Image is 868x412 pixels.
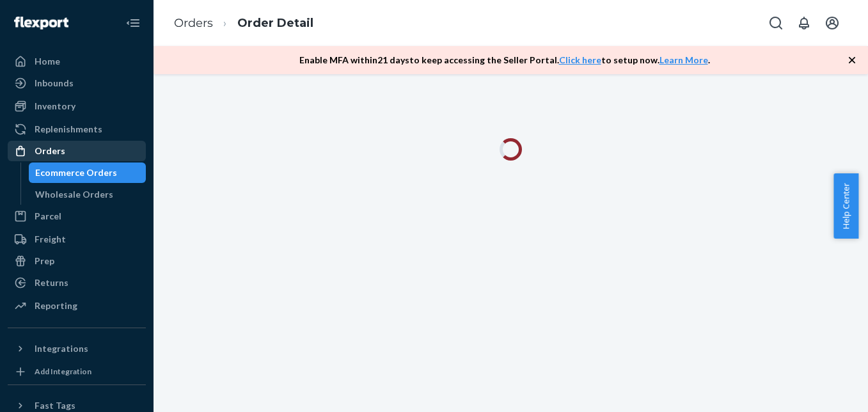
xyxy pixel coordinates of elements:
a: Prep [8,251,146,271]
div: Add Integration [35,366,91,377]
button: Open notifications [791,10,817,36]
div: Home [35,55,60,68]
a: Freight [8,229,146,250]
div: Orders [35,145,65,157]
a: Learn More [659,54,708,65]
a: Inbounds [8,73,146,93]
a: Inventory [8,96,146,116]
a: Orders [174,16,213,30]
div: Wholesale Orders [35,188,113,201]
div: Parcel [35,210,61,223]
ol: breadcrumbs [164,4,324,42]
div: Inventory [35,100,75,113]
a: Click here [559,54,601,65]
a: Orders [8,141,146,161]
div: Returns [35,276,68,289]
button: Open account menu [819,10,845,36]
img: Flexport logo [14,17,68,29]
div: Reporting [35,299,77,312]
button: Open Search Box [763,10,789,36]
div: Ecommerce Orders [35,166,117,179]
a: Returns [8,273,146,293]
div: Prep [35,255,54,267]
button: Integrations [8,338,146,359]
div: Fast Tags [35,399,75,412]
a: Add Integration [8,364,146,379]
a: Home [8,51,146,72]
a: Parcel [8,206,146,226]
div: Replenishments [35,123,102,136]
a: Replenishments [8,119,146,139]
a: Wholesale Orders [29,184,146,205]
a: Reporting [8,296,146,316]
button: Help Center [833,173,858,239]
div: Freight [35,233,66,246]
a: Ecommerce Orders [29,162,146,183]
p: Enable MFA within 21 days to keep accessing the Seller Portal. to setup now. . [299,54,710,67]
a: Order Detail [237,16,313,30]
div: Integrations [35,342,88,355]
button: Close Navigation [120,10,146,36]
div: Inbounds [35,77,74,90]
